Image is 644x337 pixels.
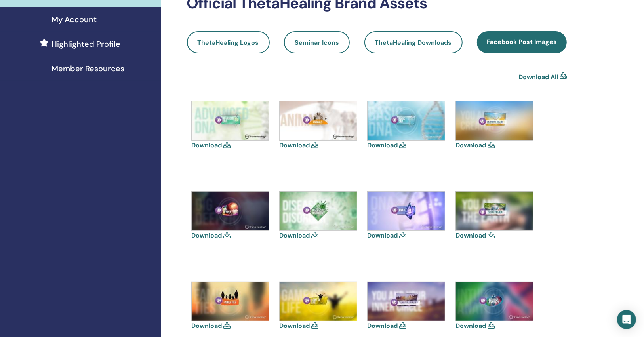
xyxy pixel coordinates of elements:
[368,282,445,321] img: inner-circle.jpg
[192,192,269,230] img: dig-deeper.jpg
[280,192,357,230] img: disease.jpg
[191,141,222,149] a: Download
[456,282,533,321] img: intuitive.jpg
[455,141,486,149] a: Download
[456,101,533,140] img: creator.jpg
[51,13,97,25] span: My Account
[487,38,557,46] span: Facebook Post Images
[187,31,270,53] a: ThetaHealing Logos
[368,101,445,140] img: basic-dna.jpg
[367,322,398,330] a: Download
[367,231,398,240] a: Download
[477,31,567,53] a: Facebook Post Images
[198,38,259,47] span: ThetaHealing Logos
[191,231,222,240] a: Download
[192,282,269,321] img: family-ties.jpg
[280,282,357,321] img: game.jpg
[51,38,120,50] span: Highlighted Profile
[279,231,310,240] a: Download
[192,101,269,140] img: advanced.jpg
[518,72,558,82] a: Download All
[279,141,310,149] a: Download
[455,231,486,240] a: Download
[456,192,533,230] img: earth.jpg
[617,310,636,329] div: Open Intercom Messenger
[455,322,486,330] a: Download
[280,101,357,140] img: animals.jpg
[368,192,445,230] img: dna-3.jpg
[284,31,350,53] a: Seminar Icons
[191,322,222,330] a: Download
[375,38,452,47] span: ThetaHealing Downloads
[367,141,398,149] a: Download
[279,322,310,330] a: Download
[51,63,124,74] span: Member Resources
[295,38,339,47] span: Seminar Icons
[364,31,463,53] a: ThetaHealing Downloads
